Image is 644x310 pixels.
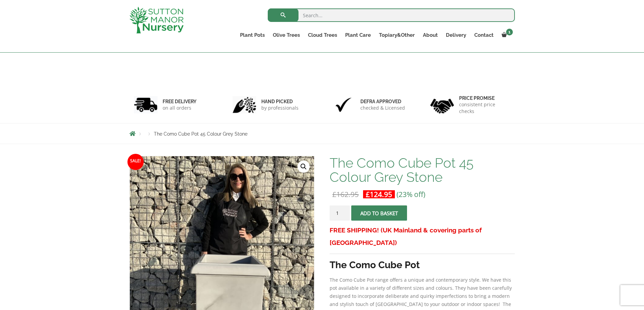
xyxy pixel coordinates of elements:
a: 1 [498,30,515,40]
bdi: 162.95 [332,190,359,199]
a: Delivery [442,30,470,40]
input: Search... [268,8,515,22]
a: Cloud Trees [304,30,341,40]
a: Plant Care [341,30,375,40]
img: 3.jpg [332,96,355,113]
h3: FREE SHIPPING! (UK Mainland & covering parts of [GEOGRAPHIC_DATA]) [330,224,515,249]
img: 2.jpg [233,96,256,113]
p: checked & Licensed [360,105,405,111]
a: Topiary&Other [375,30,419,40]
span: (23% off) [397,190,425,199]
span: Sale! [127,154,144,170]
p: consistent price checks [459,101,510,115]
input: Product quantity [330,205,350,221]
a: Contact [470,30,498,40]
nav: Breadcrumbs [129,131,515,136]
a: View full-screen image gallery [297,161,310,173]
a: Plant Pots [236,30,269,40]
bdi: 124.95 [366,190,392,199]
img: 1.jpg [134,96,158,113]
h6: hand picked [261,98,299,105]
h6: Defra approved [360,98,405,105]
h6: FREE DELIVERY [163,98,196,105]
span: The Como Cube Pot 45 Colour Grey Stone [154,131,247,137]
span: £ [366,190,370,199]
strong: The Como Cube Pot [330,259,420,271]
p: by professionals [261,105,299,111]
a: Olive Trees [269,30,304,40]
h6: Price promise [459,95,510,101]
h1: The Como Cube Pot 45 Colour Grey Stone [330,156,515,184]
img: 4.jpg [430,94,454,115]
a: About [419,30,442,40]
img: logo [129,7,184,33]
p: on all orders [163,105,196,111]
span: 1 [506,29,513,35]
span: £ [332,190,336,199]
button: Add to basket [351,205,407,221]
